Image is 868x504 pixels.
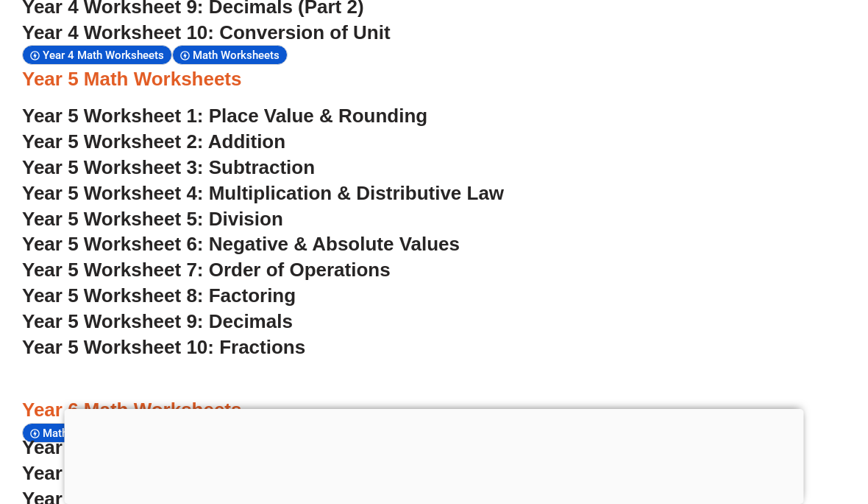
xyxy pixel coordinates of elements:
iframe: Advertisement [65,409,804,500]
a: Year 5 Worksheet 10: Fractions [22,336,305,358]
a: Year 4 Worksheet 10: Conversion of Unit [22,21,391,43]
div: Math Worksheets for Year 5 [22,423,189,443]
a: Year 5 Worksheet 8: Factoring [22,284,296,307]
span: Math Worksheets [193,49,284,62]
a: Year 5 Worksheet 9: Decimals [22,310,293,332]
a: Year 6 Worksheet 1:Measurement [22,436,327,458]
a: Year 5 Worksheet 5: Division [22,208,283,230]
iframe: Chat Widget [794,433,868,504]
h3: Year 5 Math Worksheets [22,67,846,92]
h3: Year 6 Math Worksheets [22,398,846,423]
span: Year 4 Math Worksheets [43,49,168,62]
span: Year 6 Worksheet 2: [22,462,204,484]
span: Math Worksheets for Year 5 [43,427,185,440]
a: Year 6 Worksheet 2:Decimals [22,462,288,484]
div: Year 4 Math Worksheets [22,45,172,65]
span: Year 6 Worksheet 1: [22,436,204,458]
a: Year 5 Worksheet 4: Multiplication & Distributive Law [22,182,504,204]
a: Year 5 Worksheet 7: Order of Operations [22,259,391,281]
div: Math Worksheets [172,45,288,65]
a: Year 5 Worksheet 1: Place Value & Rounding [22,105,427,127]
a: Year 5 Worksheet 3: Subtraction [22,156,315,178]
a: Year 5 Worksheet 6: Negative & Absolute Values [22,233,460,255]
a: Year 5 Worksheet 2: Addition [22,130,285,153]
